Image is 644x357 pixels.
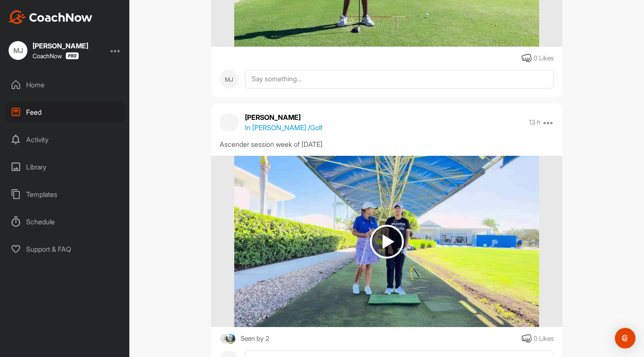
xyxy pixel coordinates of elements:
[66,52,79,59] img: CoachNow Pro
[615,328,635,348] div: Open Intercom Messenger
[5,129,125,150] div: Activity
[245,122,322,133] p: In [PERSON_NAME] / Golf
[9,10,92,24] img: CoachNow
[220,70,239,89] div: MJ
[225,333,236,344] img: square_e24ab7e1e8666c6ba6e3f1b6a9a0c7eb.jpg
[33,52,79,59] div: CoachNow
[5,101,125,123] div: Feed
[5,74,125,95] div: Home
[241,333,269,344] div: Seen by 2
[370,225,404,259] img: play
[220,139,554,149] div: Ascender session week of [DATE]
[220,333,230,344] img: square_default-ef6cabf814de5a2bf16c804365e32c732080f9872bdf737d349900a9daf73cf9.png
[234,156,539,327] img: media
[529,118,540,127] p: 13 h
[33,42,88,49] div: [PERSON_NAME]
[5,156,125,178] div: Library
[5,211,125,232] div: Schedule
[9,41,27,60] div: MJ
[245,112,322,122] p: [PERSON_NAME]
[534,334,554,344] div: 0 Likes
[5,184,125,205] div: Templates
[534,54,554,63] div: 0 Likes
[5,238,125,260] div: Support & FAQ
